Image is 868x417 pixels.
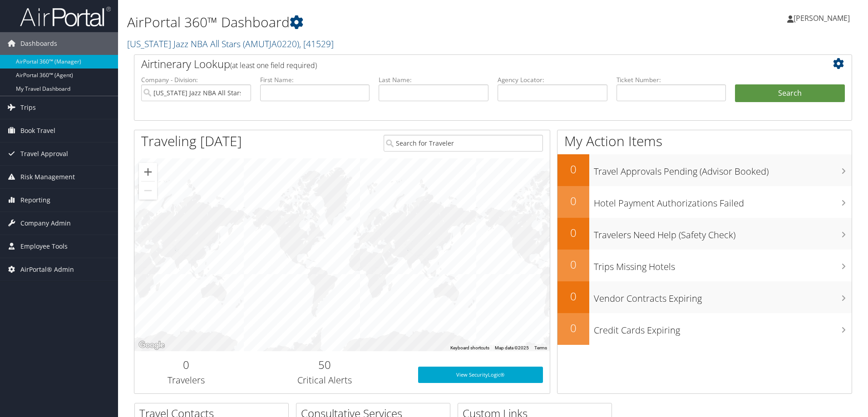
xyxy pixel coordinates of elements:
span: Dashboards [20,32,57,55]
span: Map data ©2025 [495,345,529,350]
h1: My Action Items [557,132,852,151]
button: Search [735,84,845,103]
span: AirPortal® Admin [20,258,74,281]
h3: Vendor Contracts Expiring [594,288,852,305]
span: Trips [20,96,36,119]
h2: 0 [557,162,589,177]
a: Open this area in Google Maps (opens a new window) [137,339,167,351]
h1: AirPortal 360™ Dashboard [127,13,615,32]
a: 0Credit Cards Expiring [557,313,852,345]
span: , [ 41529 ] [299,38,334,50]
h3: Credit Cards Expiring [594,319,852,337]
span: ( AMUTJA0220 ) [243,38,299,50]
label: First Name: [260,75,370,84]
h3: Hotel Payment Authorizations Failed [594,192,852,210]
button: Keyboard shortcuts [450,345,489,351]
img: Google [137,339,167,351]
span: Reporting [20,189,50,211]
h3: Critical Alerts [245,374,404,387]
a: Terms (opens in new tab) [534,345,547,350]
img: airportal-logo.png [20,6,111,27]
button: Zoom in [139,163,157,181]
button: Zoom out [139,182,157,200]
h2: 0 [557,193,589,209]
a: 0Trips Missing Hotels [557,250,852,281]
a: 0Vendor Contracts Expiring [557,281,852,313]
a: 0Travelers Need Help (Safety Check) [557,218,852,250]
a: 0Hotel Payment Authorizations Failed [557,186,852,218]
a: [US_STATE] Jazz NBA All Stars [127,38,334,50]
span: Book Travel [20,119,55,142]
h3: Trips Missing Hotels [594,256,852,273]
label: Agency Locator: [498,75,607,84]
a: [PERSON_NAME] [787,5,859,32]
span: Risk Management [20,166,75,188]
span: Employee Tools [20,235,68,258]
h2: 0 [557,289,589,304]
h3: Travel Approvals Pending (Advisor Booked) [594,161,852,178]
span: (at least one field required) [230,60,317,70]
h2: 0 [557,257,589,272]
label: Last Name: [379,75,488,84]
span: Company Admin [20,212,71,235]
span: Travel Approval [20,142,68,165]
h2: 50 [245,357,404,373]
h3: Travelers [141,374,232,387]
h2: Airtinerary Lookup [141,56,785,72]
h3: Travelers Need Help (Safety Check) [594,224,852,241]
h2: 0 [557,225,589,240]
h1: Traveling [DATE] [141,132,242,151]
label: Company - Division: [141,75,251,84]
h2: 0 [557,320,589,336]
input: Search for Traveler [384,135,543,152]
span: [PERSON_NAME] [794,13,850,23]
h2: 0 [141,357,232,373]
a: View SecurityLogic® [418,367,543,383]
a: 0Travel Approvals Pending (Advisor Booked) [557,154,852,186]
label: Ticket Number: [616,75,726,84]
